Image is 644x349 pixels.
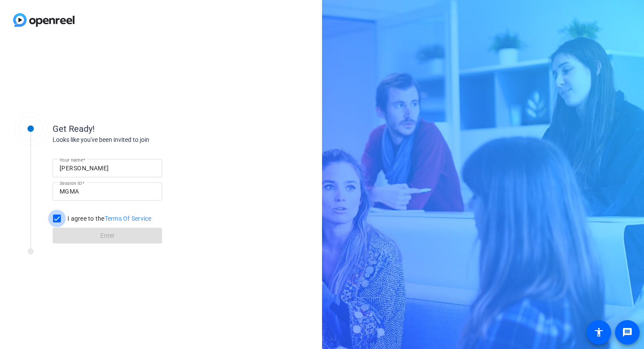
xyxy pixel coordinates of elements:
[60,180,82,186] mat-label: Session ID
[66,214,152,223] label: I agree to the
[60,157,83,162] mat-label: Your name
[53,122,228,135] div: Get Ready!
[594,327,604,338] mat-icon: accessibility
[622,327,633,338] mat-icon: message
[105,215,152,222] a: Terms Of Service
[53,135,228,145] div: Looks like you've been invited to join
